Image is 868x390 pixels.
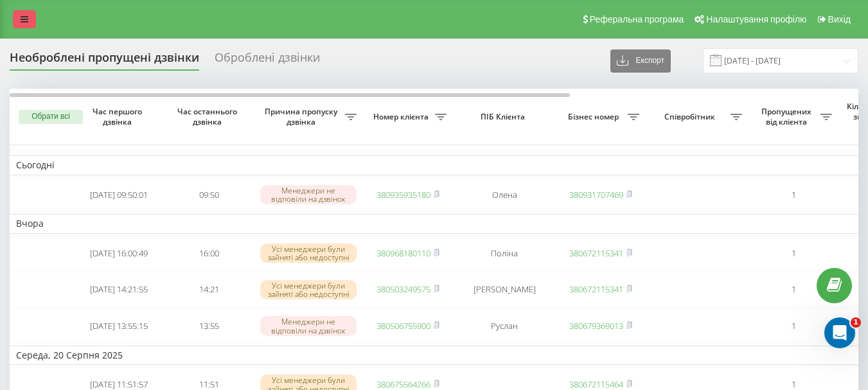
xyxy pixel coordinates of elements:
iframe: Intercom live chat [824,317,855,348]
td: 16:00 [164,236,254,270]
td: [DATE] 13:55:15 [74,309,164,343]
td: [PERSON_NAME] [453,272,556,306]
div: Менеджери не відповіли на дзвінок [260,185,357,204]
a: 380679369013 [569,320,623,332]
td: [DATE] 09:50:01 [74,178,164,212]
span: Реферальна програма [590,14,684,24]
td: 1 [748,236,838,270]
td: [DATE] 14:21:55 [74,272,164,306]
span: Час останнього дзвінка [174,107,244,127]
a: 380503249575 [376,283,430,295]
span: Причина пропуску дзвінка [260,107,345,127]
td: [DATE] 16:00:49 [74,236,164,270]
span: Налаштування профілю [706,14,806,24]
td: 14:21 [164,272,254,306]
button: Експорт [610,49,671,73]
div: Оброблені дзвінки [215,51,320,71]
span: Співробітник [652,112,731,122]
a: 380672115341 [569,247,623,259]
a: 380672115464 [569,378,623,390]
div: Усі менеджери були зайняті або недоступні [260,244,357,263]
a: 380672115341 [569,283,623,295]
a: 380935935180 [376,189,430,200]
a: 380968180110 [376,247,430,259]
span: Вихід [828,14,851,24]
td: 1 [748,272,838,306]
div: Усі менеджери були зайняті або недоступні [260,280,357,299]
span: Номер клієнта [369,112,435,122]
span: Час першого дзвінка [84,107,154,127]
div: Менеджери не відповіли на дзвінок [260,316,357,335]
td: 1 [748,309,838,343]
td: 1 [748,178,838,212]
span: Бізнес номер [562,112,628,122]
div: Необроблені пропущені дзвінки [10,51,199,71]
span: ПІБ Клієнта [464,112,545,122]
button: Обрати всі [19,110,83,124]
td: 13:55 [164,309,254,343]
span: 1 [851,317,861,328]
td: Олена [453,178,556,212]
a: 380506755900 [376,320,430,332]
td: Руслан [453,309,556,343]
td: Поліна [453,236,556,270]
span: Пропущених від клієнта [755,107,820,127]
a: 380931707469 [569,189,623,200]
a: 380675564266 [376,378,430,390]
td: 09:50 [164,178,254,212]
